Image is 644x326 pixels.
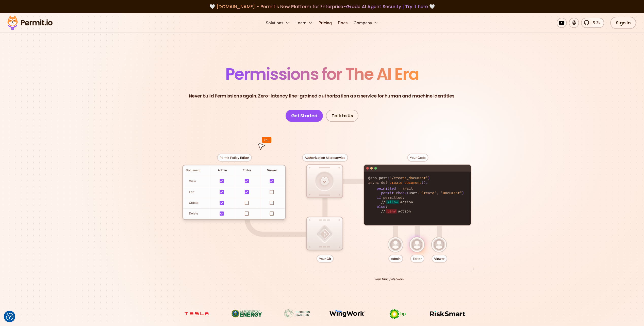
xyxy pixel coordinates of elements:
a: Talk to Us [326,110,358,122]
a: Docs [336,18,350,28]
button: Solutions [264,18,291,28]
img: Wingwork [328,309,366,318]
img: Rubicon [278,309,316,318]
button: Company [352,18,380,28]
a: 5.3k [581,18,604,28]
img: tesla [177,309,216,318]
a: Sign In [610,17,636,29]
button: Learn [293,18,315,28]
a: Try it here [405,3,428,10]
img: Revisit consent button [6,313,13,320]
button: Consent Preferences [6,313,13,320]
span: [DOMAIN_NAME] - Permit's New Platform for Enterprise-Grade AI Agent Security | [216,3,428,10]
a: Pricing [317,18,334,28]
a: Get Started [286,110,323,122]
span: Permissions for The AI Era [225,63,419,85]
img: bp [378,309,417,319]
div: 🤍 🤍 [12,3,632,10]
img: Permit logo [5,14,55,31]
p: Never build Permissions again. Zero-latency fine-grained authorization as a service for human and... [189,92,455,100]
span: 5.3k [590,20,601,26]
img: US department of energy [228,309,266,318]
img: Risksmart [429,309,467,318]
